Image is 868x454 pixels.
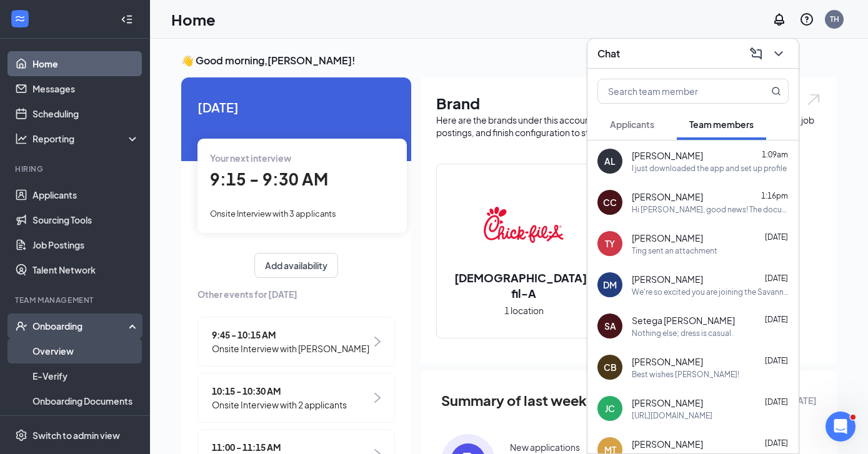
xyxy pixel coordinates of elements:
a: Home [32,51,139,76]
span: Setega [PERSON_NAME] [632,314,735,327]
div: JC [605,402,615,415]
a: Job Postings [32,232,139,257]
div: Switch to admin view [32,429,120,442]
img: open.6027fd2a22e1237b5b06.svg [806,92,822,107]
a: Onboarding Documents [32,388,139,413]
svg: Collapse [121,13,133,26]
svg: Analysis [15,132,27,145]
span: Onsite Interview with 2 applicants [212,398,347,412]
div: TH [830,14,839,24]
div: DM [603,279,617,291]
span: Onsite Interview with 3 applicants [210,209,336,219]
a: Activity log [32,413,139,438]
div: [URL][DOMAIN_NAME] [632,410,712,421]
svg: MagnifyingGlass [771,86,781,96]
span: 1:16pm [761,191,788,200]
div: TY [605,237,615,250]
div: AL [604,155,616,167]
h1: Home [171,9,216,30]
div: Here are the brands under this account. Click into a brand to see your locations, managers, job p... [436,114,822,139]
span: Summary of last week [441,390,587,412]
span: [DATE] [765,356,788,365]
span: [DATE] [765,397,788,407]
h1: Brand [436,92,822,114]
span: [DATE] [765,232,788,242]
div: New applications [510,441,580,453]
h3: Chat [597,47,620,61]
div: Team Management [15,295,137,305]
span: [DATE] [765,274,788,283]
span: 11:00 - 11:15 AM [212,440,369,454]
span: [PERSON_NAME] [632,149,703,162]
span: Applicants [610,119,654,130]
div: Nothing else; dress is casual. [632,328,733,338]
a: Overview [32,338,139,363]
iframe: Intercom live chat [826,412,856,442]
a: Sourcing Tools [32,207,139,232]
span: Onsite Interview with [PERSON_NAME] [212,342,369,355]
h2: [DEMOGRAPHIC_DATA]-fil-A [437,270,611,301]
span: [PERSON_NAME] [632,232,703,244]
span: [PERSON_NAME] [632,438,703,450]
span: 1 location [504,303,544,317]
svg: Settings [15,429,27,442]
span: 10:15 - 10:30 AM [212,384,347,398]
div: SA [604,320,616,332]
svg: QuestionInfo [799,12,814,27]
span: [PERSON_NAME] [632,190,703,203]
div: CC [603,196,617,209]
svg: UserCheck [15,320,27,332]
span: [PERSON_NAME] [632,273,703,285]
span: [PERSON_NAME] [632,397,703,409]
span: 1:09am [762,150,788,159]
div: Ting sent an attachment [632,245,717,256]
div: Onboarding [32,320,129,332]
span: [DATE] [765,438,788,448]
button: Add availability [254,253,338,278]
div: Hiring [15,164,137,174]
div: Reporting [32,132,140,145]
input: Search team member [598,79,746,103]
span: [DATE] [765,315,788,324]
img: Chick-fil-A [484,185,564,265]
div: CB [604,361,617,373]
div: Hi [PERSON_NAME], good news! The document signature request for [DEMOGRAPHIC_DATA]-fil-A - Assist... [632,204,789,215]
svg: ComposeMessage [749,46,764,61]
span: 9:45 - 10:15 AM [212,328,369,342]
span: Other events for [DATE] [197,287,395,301]
span: [DATE] [197,97,395,117]
svg: ChevronDown [771,46,786,61]
a: E-Verify [32,363,139,388]
button: ChevronDown [769,44,789,64]
span: Your next interview [210,152,291,164]
a: Applicants [32,182,139,207]
h3: 👋 Good morning, [PERSON_NAME] ! [181,54,837,67]
a: Messages [32,76,139,101]
div: I just downloaded the app and set up profile [632,163,787,174]
span: Team members [689,119,754,130]
div: Best wishes [PERSON_NAME]! [632,369,739,380]
a: Scheduling [32,101,139,126]
span: [PERSON_NAME] [632,355,703,368]
svg: WorkstreamLogo [14,12,26,25]
span: 9:15 - 9:30 AM [210,169,328,189]
svg: Notifications [772,12,787,27]
div: We're so excited you are joining the Savannah Highway [DEMOGRAPHIC_DATA]-fil-Ateam ! Do you know ... [632,287,789,297]
a: Talent Network [32,257,139,282]
button: ComposeMessage [746,44,766,64]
